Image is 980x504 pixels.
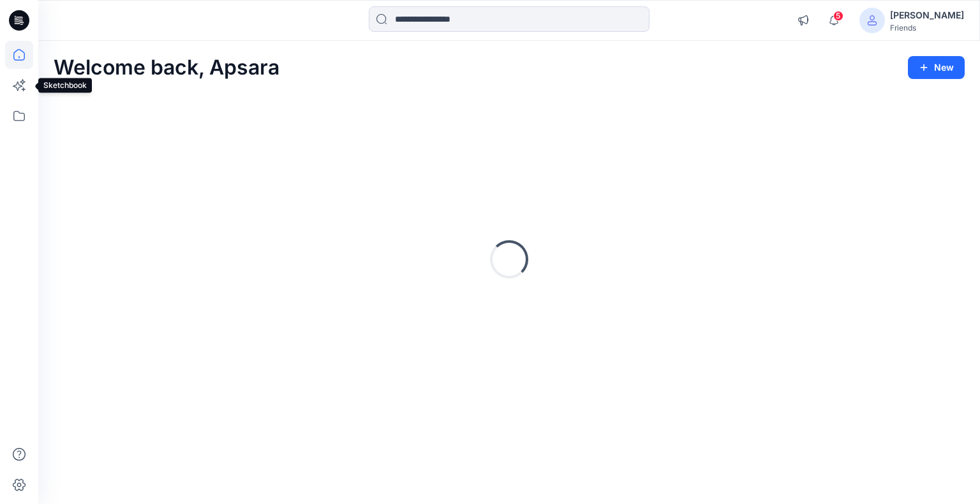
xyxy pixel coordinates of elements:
button: New [908,56,965,79]
h2: Welcome back, Apsara [54,56,279,80]
span: 5 [833,11,843,21]
div: [PERSON_NAME] [890,8,964,23]
svg: avatar [867,15,877,25]
div: Friends [890,23,964,32]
